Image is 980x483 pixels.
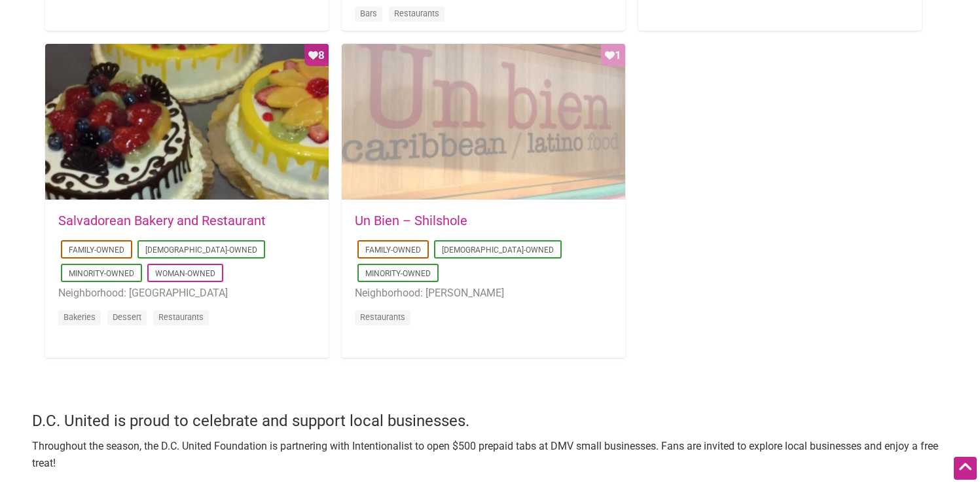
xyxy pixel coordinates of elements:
a: Minority-Owned [365,269,431,278]
a: Bars [360,9,377,18]
div: Scroll Back to Top [954,457,977,480]
a: Un Bien – Shilshole [355,213,467,228]
a: Dessert [113,312,141,322]
a: [DEMOGRAPHIC_DATA]-Owned [442,245,554,255]
h4: D.C. United is proud to celebrate and support local businesses. [32,410,949,433]
a: Restaurants [394,9,439,18]
a: Bakeries [64,312,96,322]
li: Neighborhood: [GEOGRAPHIC_DATA] [58,285,316,302]
a: Family-Owned [365,245,421,255]
a: [DEMOGRAPHIC_DATA]-Owned [145,245,257,255]
a: Woman-Owned [155,269,215,278]
a: Minority-Owned [69,269,134,278]
a: Restaurants [158,312,204,322]
li: Neighborhood: [PERSON_NAME] [355,285,612,302]
p: Throughout the season, the D.C. United Foundation is partnering with Intentionalist to open $500 ... [32,438,949,471]
a: Family-Owned [69,245,124,255]
a: Restaurants [360,312,405,322]
a: Salvadorean Bakery and Restaurant [58,213,266,228]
